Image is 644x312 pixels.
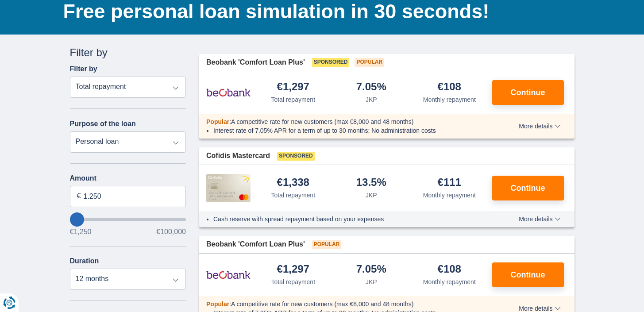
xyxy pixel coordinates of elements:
font: JKP [366,192,377,199]
font: Sponsored [279,153,313,159]
font: Popular [314,241,340,247]
font: Popular [356,59,382,65]
button: Continue [492,176,564,200]
img: product.pl.alt Beobank [206,264,251,286]
button: More details [512,216,567,223]
font: Popular [206,300,229,308]
font: More details [519,305,552,312]
font: €108 [438,81,461,92]
font: €108 [438,263,461,275]
font: Continue [511,184,545,193]
font: €1,338 [277,176,309,188]
font: More details [519,123,552,130]
font: 13.5% [356,176,386,188]
font: Filter by [70,65,97,73]
font: Duration [70,257,99,265]
font: Total repayment [271,96,315,103]
button: Continue [492,80,564,105]
font: A competitive rate for new customers (max €8,000 and 48 months) [231,118,413,125]
font: Continue [511,270,545,279]
font: Filter by [70,46,108,58]
font: 7.05% [356,263,386,275]
font: 7.05% [356,81,386,92]
font: Monthly repayment [423,192,476,199]
font: Beobank 'Comfort Loan Plus' [206,240,305,248]
font: Continue [511,88,545,97]
font: Total repayment [271,278,315,285]
font: : [229,300,231,308]
font: Monthly repayment [423,96,476,103]
font: €1,250 [70,228,92,235]
font: More details [519,216,552,223]
font: Cofidis Mastercard [206,152,270,159]
font: €111 [438,176,461,188]
font: JKP [366,278,377,285]
img: product.pl.alt Cofidis CC [206,174,251,202]
font: Interest rate of 7.05% APR for a term of up to 30 months; No administration costs [213,127,436,134]
font: A competitive rate for new customers (max €8,000 and 48 months) [231,300,413,308]
font: € [77,192,81,200]
button: Continue [492,262,564,287]
font: Beobank 'Comfort Loan Plus' [206,58,305,66]
font: Popular [206,118,229,125]
img: product.pl.alt Beobank [206,81,251,104]
font: Amount [70,174,96,182]
font: Monthly repayment [423,278,476,285]
font: JKP [366,96,377,103]
font: €1,297 [277,263,309,275]
font: Total repayment [271,192,315,199]
button: More details [512,123,567,130]
font: Sponsored [314,59,348,65]
font: €1,297 [277,81,309,92]
button: More details [512,305,567,312]
input: wantToBorrow [70,218,186,221]
font: €100,000 [156,228,186,235]
font: Purpose of the loan [70,120,136,127]
font: : [229,118,231,125]
font: Cash reserve with spread repayment based on your expenses [213,216,384,223]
